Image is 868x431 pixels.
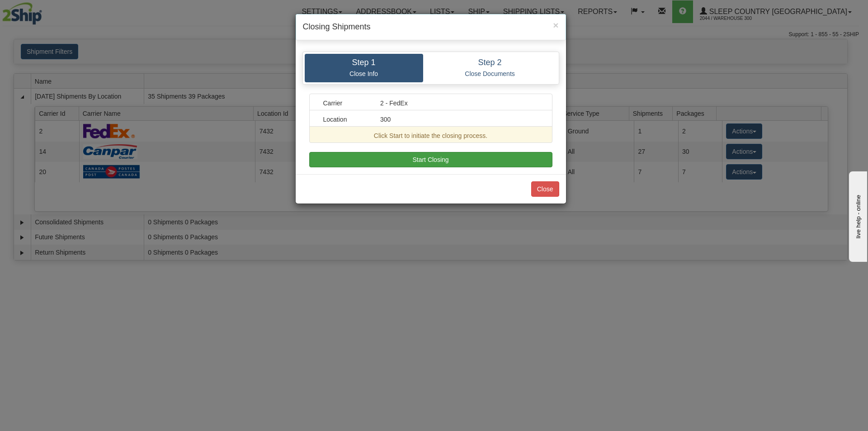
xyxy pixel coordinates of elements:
div: Carrier [316,99,374,108]
div: Location [316,115,374,124]
a: Step 2 Close Documents [423,54,557,82]
div: Click Start to initiate the closing process. [316,131,545,140]
button: Start Closing [309,152,552,167]
h4: Step 1 [311,58,416,67]
iframe: chat widget [847,169,867,261]
div: 300 [373,115,545,124]
div: 2 - FedEx [373,99,545,108]
p: Close Info [311,70,416,78]
span: × [553,20,558,30]
button: Close [553,20,558,30]
h4: Step 2 [430,58,550,67]
div: live help - online [7,8,84,14]
p: Close Documents [430,70,550,78]
a: Step 1 Close Info [305,54,423,82]
button: Close [531,181,559,197]
h4: Closing Shipments [303,21,559,33]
